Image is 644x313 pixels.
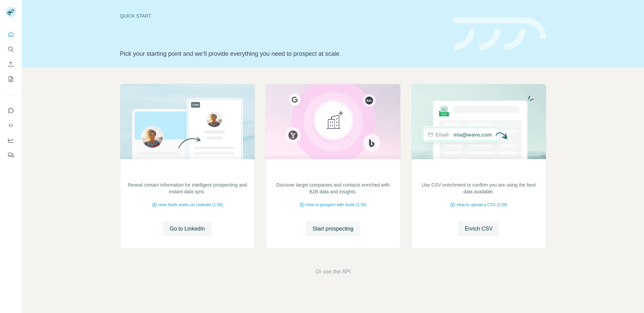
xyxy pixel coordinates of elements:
[295,168,371,177] h2: Identify target accounts
[458,221,500,236] button: Enrich CSV
[465,225,493,233] span: Enrich CSV
[5,58,16,70] button: Enrich CSV
[120,49,446,58] p: Pick your starting point and we’ll provide everything you need to prospect at scale.
[5,149,16,161] button: Feedback
[5,28,16,41] button: Quick start
[120,13,446,19] div: Quick start
[454,18,546,50] img: banner
[411,84,546,159] img: Enrich your contact lists
[170,225,205,233] span: Go to LinkedIn
[5,104,16,117] button: Use Surfe on LinkedIn
[159,202,223,208] span: How Surfe works on LinkedIn (1:58)
[315,268,351,276] button: Or use the API
[313,225,354,233] span: Start prospecting
[163,221,212,236] button: Go to LinkedIn
[5,43,16,55] button: Search
[306,221,360,236] button: Start prospecting
[439,168,518,177] h2: Enrich your contact lists
[419,182,539,195] p: Use CSV enrichment to confirm you are using the best data available.
[457,202,507,208] span: How to upload a CSV (2:59)
[5,134,16,146] button: Dashboard
[306,202,366,208] span: How to prospect with Surfe (1:30)
[5,73,16,85] button: My lists
[120,84,255,159] img: Prospect on LinkedIn
[5,119,16,131] button: Use Surfe API
[266,84,401,159] img: Identify target accounts
[273,182,393,195] p: Discover target companies and contacts enriched with B2B data and insights.
[153,168,221,177] h2: Prospect on LinkedIn
[127,182,248,195] p: Reveal contact information for intelligent prospecting and instant data sync.
[120,31,446,45] h1: Let’s prospect together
